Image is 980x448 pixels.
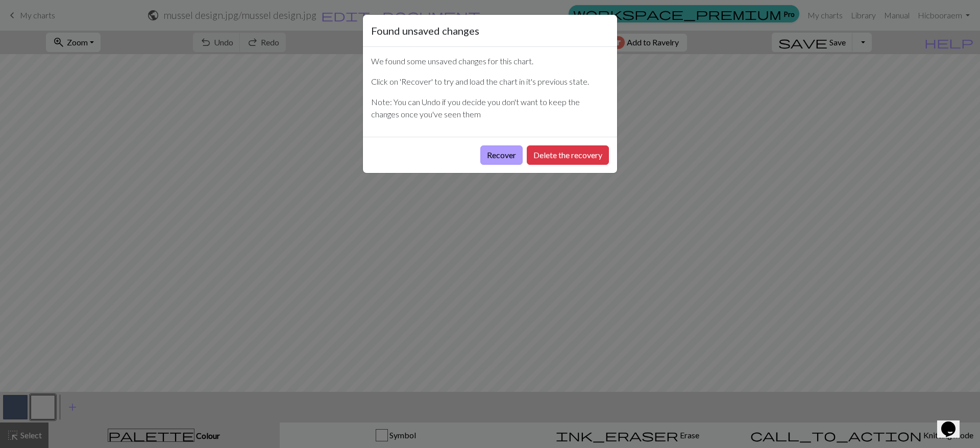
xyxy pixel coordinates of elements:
h5: Found unsaved changes [371,23,479,38]
iframe: chat widget [937,407,970,438]
p: Note: You can Undo if you decide you don't want to keep the changes once you've seen them [371,96,609,120]
p: We found some unsaved changes for this chart. [371,55,609,67]
button: Recover [480,145,523,165]
button: Delete the recovery [527,145,609,165]
p: Click on 'Recover' to try and load the chart in it's previous state. [371,76,609,88]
